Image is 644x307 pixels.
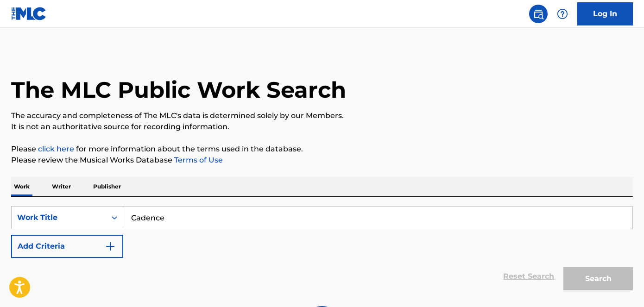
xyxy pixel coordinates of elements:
[172,156,223,164] a: Terms of Use
[38,144,74,153] a: click here
[11,155,633,166] p: Please review the Musical Works Database
[11,206,633,295] form: Search Form
[11,177,32,196] p: Work
[529,5,548,23] a: Public Search
[557,8,568,19] img: help
[90,177,124,196] p: Publisher
[533,8,544,19] img: search
[17,212,101,223] div: Work Title
[11,121,633,132] p: It is not an authoritative source for recording information.
[11,110,633,121] p: The accuracy and completeness of The MLC's data is determined solely by our Members.
[105,241,116,252] img: 9d2ae6d4665cec9f34b9.svg
[11,76,346,104] h1: The MLC Public Work Search
[553,5,572,23] div: Help
[11,235,123,258] button: Add Criteria
[49,177,74,196] p: Writer
[577,2,633,25] a: Log In
[11,7,47,20] img: MLC Logo
[11,144,633,155] p: Please for more information about the terms used in the database.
